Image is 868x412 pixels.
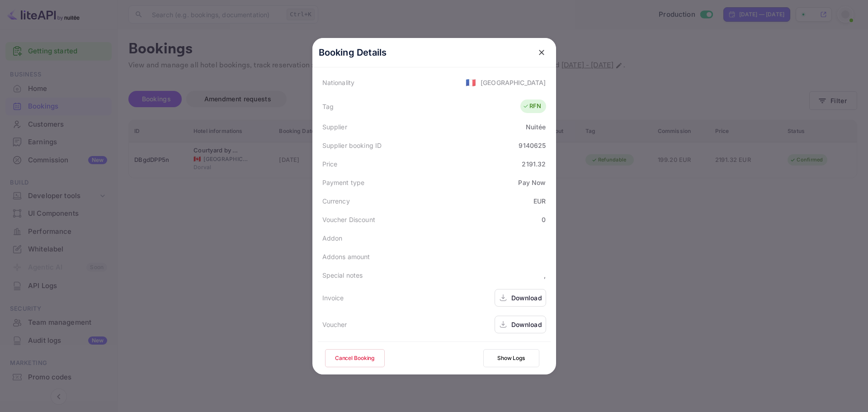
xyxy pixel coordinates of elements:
div: Download [511,293,542,303]
button: close [533,44,550,61]
div: Nuitée [526,122,546,132]
div: 0 [542,215,546,224]
div: 2191.32 [522,159,546,169]
div: Nationality [322,78,355,87]
div: Currency [322,196,350,206]
button: Show Logs [483,349,539,367]
div: [GEOGRAPHIC_DATA] [481,78,546,87]
div: Supplier [322,122,347,132]
p: Booking Details [319,46,387,59]
div: Pay Now [518,178,546,187]
div: , [544,270,546,280]
div: Payment type [322,178,365,187]
div: Voucher Discount [322,215,375,224]
div: Addons amount [322,252,370,261]
div: RFN [523,102,541,111]
div: Download [511,320,542,329]
div: Special notes [322,270,363,280]
span: United States [466,74,476,90]
div: Price [322,159,338,169]
div: Addon [322,233,343,243]
div: Voucher [322,320,347,329]
button: Cancel Booking [325,349,385,367]
div: 9140625 [519,141,546,150]
div: Tag [322,102,334,111]
div: EUR [533,196,546,206]
div: Invoice [322,293,344,303]
div: Supplier booking ID [322,141,382,150]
